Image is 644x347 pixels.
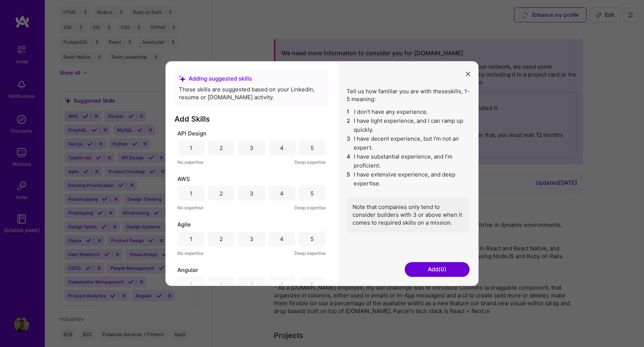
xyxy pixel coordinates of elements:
[190,144,192,152] div: 1
[347,116,351,134] span: 2
[347,107,351,116] span: 1
[179,75,324,82] div: Adding suggested skills
[280,190,284,197] div: 4
[347,134,470,152] li: I have decent experience, but I'm not an expert.
[220,190,223,197] div: 2
[165,61,479,286] div: modal
[310,190,314,197] div: 5
[220,281,223,288] div: 2
[250,235,253,243] div: 3
[294,158,326,166] span: Deep expertise
[347,107,470,116] li: I don't have any experience.
[280,281,284,288] div: 4
[179,75,186,82] i: icon SuggestedTeams
[347,152,351,170] span: 4
[280,144,284,152] div: 4
[250,144,253,152] div: 3
[250,281,253,288] div: 3
[347,170,351,188] span: 5
[190,281,192,288] div: 1
[177,158,203,166] span: No expertise
[466,72,470,76] i: icon Close
[347,116,470,134] li: I have light experience, and I can ramp up quickly.
[177,249,203,257] span: No expertise
[294,249,326,257] span: Deep expertise
[177,129,206,137] span: API Design
[190,235,192,243] div: 1
[347,170,470,188] li: I have extensive experience, and deep expertise.
[347,134,351,152] span: 3
[177,204,203,212] span: No expertise
[280,235,284,243] div: 4
[310,281,314,288] div: 5
[294,204,326,212] span: Deep expertise
[347,197,470,232] div: Note that companies only tend to consider builders with 3 or above when it comes to required skil...
[190,190,192,197] div: 1
[174,115,329,124] h3: Add Skills
[220,235,223,243] div: 2
[347,152,470,170] li: I have substantial experience, and I’m proficient.
[177,221,191,228] span: Agile
[405,262,470,277] button: Add(0)
[177,266,198,274] span: Angular
[347,87,470,232] div: Tell us how familiar you are with these skills , 1-5 meaning:
[220,144,223,152] div: 2
[177,175,190,183] span: AWS
[250,190,253,197] div: 3
[310,235,314,243] div: 5
[179,85,324,101] div: These skills are suggested based on your LinkedIn, resume or [DOMAIN_NAME] activity.
[310,144,314,152] div: 5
